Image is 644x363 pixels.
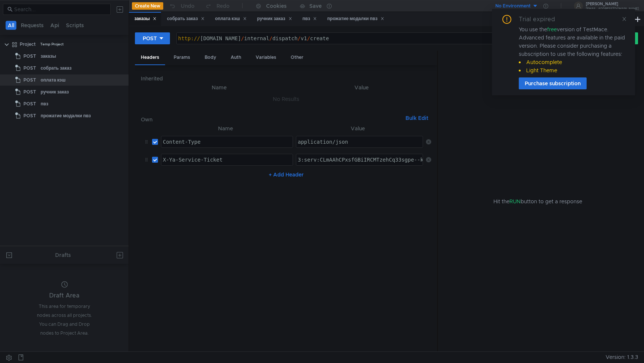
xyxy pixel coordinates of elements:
span: POST [23,74,36,86]
button: Redo [200,0,235,12]
div: POST [143,34,157,42]
span: POST [23,98,36,109]
div: оплата кэш [41,74,66,86]
span: Hit the button to get a response [493,197,582,206]
div: [EMAIL_ADDRESS][DOMAIN_NAME] [586,7,639,10]
div: Headers [135,51,165,65]
th: Value [292,83,431,92]
div: Temp Project [40,39,64,50]
nz-embed-empty: No Results [273,96,299,102]
div: You use the version of TestMace. Advanced features are available in the paid version. Please cons... [519,25,626,74]
div: ручник заказ [257,15,292,23]
div: ручник заказ [41,86,69,98]
button: Undo [163,0,200,12]
div: Project [20,39,36,50]
h6: Own [141,115,402,124]
div: Drafts [55,251,71,259]
span: Version: 1.3.3 [606,352,638,363]
div: пвз [303,15,317,23]
span: POST [23,110,36,121]
div: No Environment [495,3,531,10]
button: Scripts [64,21,86,30]
div: [PERSON_NAME] [586,2,639,6]
span: RUN [509,198,521,205]
th: Name [158,124,293,133]
button: Requests [19,21,46,30]
button: + Add Header [266,170,307,179]
span: free [547,26,557,33]
div: Save [309,3,322,9]
div: Body [199,51,222,64]
div: Cookies [266,1,287,10]
div: собрать заказ [41,63,72,74]
div: оплата кэш [215,15,247,23]
button: Create New [132,2,163,10]
button: POST [135,32,170,44]
div: Variables [250,51,282,64]
span: POST [23,63,36,74]
div: Redo [217,1,230,10]
div: Undo [181,1,195,10]
button: Api [48,21,61,30]
div: Params [168,51,196,64]
div: Other [285,51,309,64]
button: Purchase subscription [519,77,587,89]
button: Bulk Edit [402,114,431,122]
div: пвз [41,98,48,109]
li: Light Theme [519,66,626,74]
div: Trial expired [519,15,564,24]
span: POST [23,51,36,62]
span: POST [23,86,36,98]
div: прожатие модалки пвз [327,15,384,23]
div: прожатие модалки пвз [41,110,91,121]
h6: Inherited [141,74,431,83]
th: Value [293,124,423,133]
div: заказы [41,51,56,62]
li: Autocomplete [519,58,626,66]
th: Name [147,83,291,92]
div: собрать заказ [167,15,205,23]
div: заказы [134,15,157,23]
button: All [6,21,16,30]
input: Search... [14,5,106,13]
div: Auth [225,51,247,64]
